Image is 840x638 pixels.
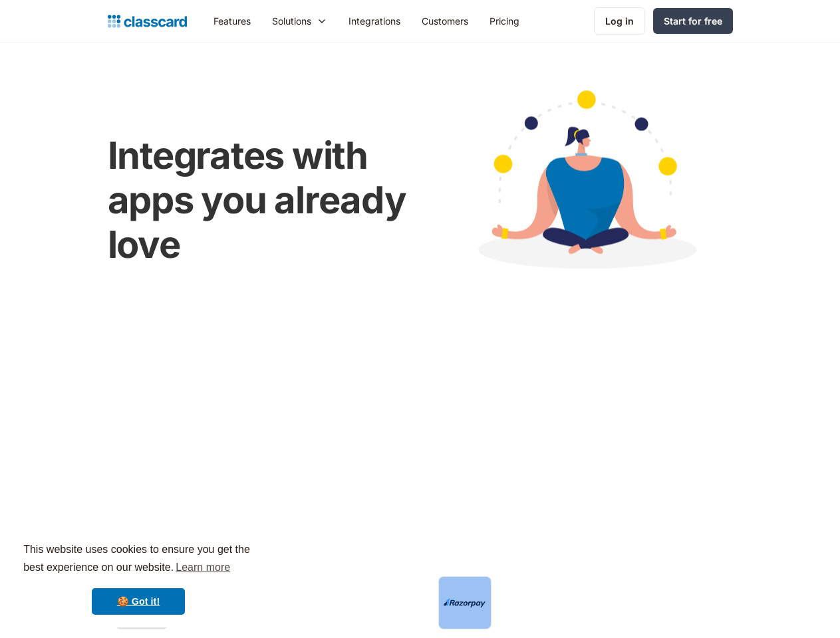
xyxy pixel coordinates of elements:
[438,72,732,293] img: Cartoon image showing connected apps
[108,134,412,268] h1: Integrates with apps you already love
[261,6,338,36] div: Solutions
[653,8,733,34] a: Start for free
[11,529,266,627] div: cookieconsent
[444,598,486,607] img: Razorpay
[92,588,185,615] a: dismiss cookie message
[23,542,253,578] span: This website uses cookies to ensure you get the best experience on our website.
[338,6,411,36] a: Integrations
[174,558,232,578] a: learn more about cookies
[411,6,479,36] a: Customers
[203,6,261,36] a: Features
[479,6,530,36] a: Pricing
[108,12,187,31] a: home
[605,14,634,28] div: Log in
[664,14,722,28] div: Start for free
[272,14,311,28] div: Solutions
[594,7,645,35] a: Log in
